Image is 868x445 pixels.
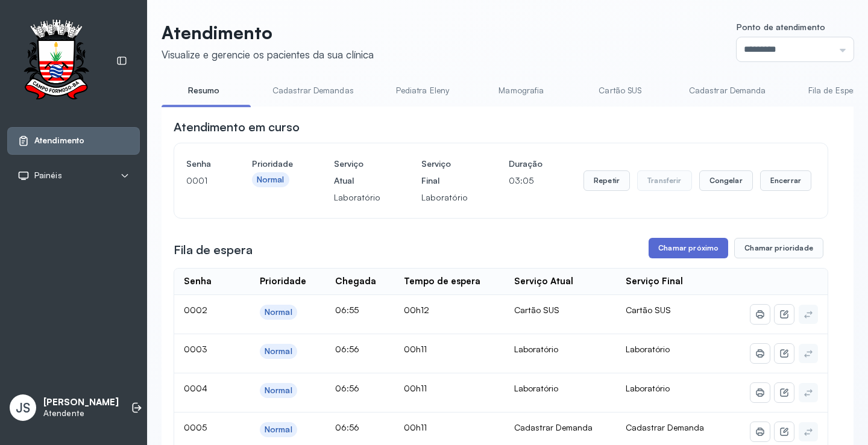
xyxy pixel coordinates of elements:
[404,383,427,393] span: 00h11
[626,344,670,354] span: Laboratório
[734,238,823,258] button: Chamar prioridade
[174,241,253,258] h3: Fila de espera
[334,155,380,189] h4: Serviço Atual
[421,155,468,189] h4: Serviço Final
[626,276,683,287] div: Serviço Final
[514,276,573,287] div: Serviço Atual
[335,383,359,393] span: 06:56
[335,344,359,354] span: 06:56
[184,344,207,354] span: 0003
[514,383,607,394] div: Laboratório
[17,135,130,147] a: Atendimento
[34,170,62,181] span: Painéis
[186,172,211,189] p: 0001
[252,155,293,172] h4: Prioridade
[649,238,728,258] button: Chamar próximo
[260,81,366,101] a: Cadastrar Demandas
[578,81,662,101] a: Cartão SUS
[479,81,564,101] a: Mamografia
[184,276,212,287] div: Senha
[514,305,607,316] div: Cartão SUS
[626,305,671,315] span: Cartão SUS
[737,22,825,32] span: Ponto de atendimento
[583,170,630,191] button: Repetir
[404,422,427,432] span: 00h11
[335,305,359,315] span: 06:55
[186,155,211,172] h4: Senha
[380,81,465,101] a: Pediatra Eleny
[626,383,670,393] span: Laboratório
[13,19,99,103] img: Logotipo do estabelecimento
[265,425,292,435] div: Normal
[184,305,207,315] span: 0002
[637,170,692,191] button: Transferir
[184,383,207,393] span: 0004
[699,170,753,191] button: Congelar
[421,189,468,206] p: Laboratório
[626,422,704,432] span: Cadastrar Demanda
[335,276,376,287] div: Chegada
[404,305,429,315] span: 00h12
[260,276,306,287] div: Prioridade
[514,422,607,433] div: Cadastrar Demanda
[184,422,207,432] span: 0005
[162,81,246,101] a: Resumo
[509,155,542,172] h4: Duração
[162,48,374,61] div: Visualize e gerencie os pacientes da sua clínica
[760,170,811,191] button: Encerrar
[335,422,359,432] span: 06:56
[162,22,374,43] p: Atendimento
[34,135,84,146] span: Atendimento
[43,397,119,408] p: [PERSON_NAME]
[257,175,285,185] div: Normal
[404,344,427,354] span: 00h11
[265,307,292,317] div: Normal
[265,385,292,396] div: Normal
[265,346,292,356] div: Normal
[514,344,607,355] div: Laboratório
[43,408,119,419] p: Atendente
[677,81,778,101] a: Cadastrar Demanda
[509,172,542,189] p: 03:05
[404,276,480,287] div: Tempo de espera
[334,189,380,206] p: Laboratório
[174,119,300,135] h3: Atendimento em curso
